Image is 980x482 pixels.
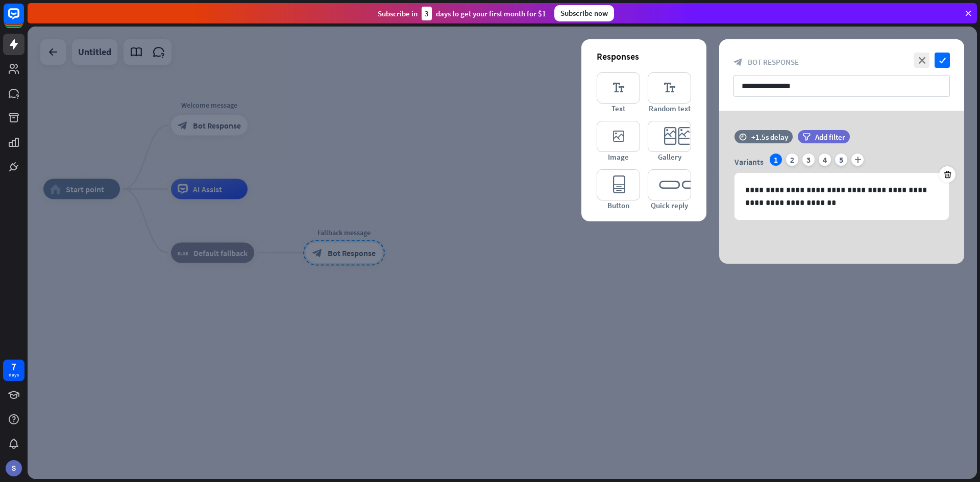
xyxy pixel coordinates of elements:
[751,132,788,142] div: +1.5s delay
[733,58,743,67] i: block_bot_response
[422,7,432,20] div: 3
[11,362,16,371] div: 7
[935,53,950,68] i: check
[802,154,815,166] div: 3
[554,5,614,21] div: Subscribe now
[734,157,764,167] span: Variants
[815,132,845,142] span: Add filter
[748,57,799,67] span: Bot Response
[802,133,811,141] i: filter
[739,133,747,140] i: time
[851,154,864,166] i: plus
[835,154,847,166] div: 5
[786,154,798,166] div: 2
[914,53,929,68] i: close
[8,4,39,35] button: Open LiveChat chat widget
[819,154,831,166] div: 4
[770,154,782,166] div: 1
[9,371,19,378] div: days
[3,360,24,381] a: 7 days
[378,7,546,20] div: Subscribe in days to get your first month for $1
